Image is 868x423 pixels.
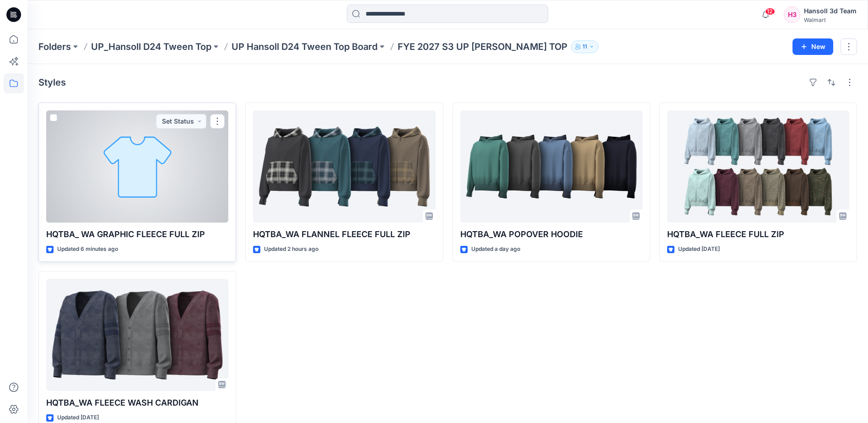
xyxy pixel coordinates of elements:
button: New [793,38,833,55]
p: FYE 2027 S3 UP [PERSON_NAME] TOP [398,40,567,53]
p: HQTBA_WA FLANNEL FLEECE FULL ZIP [253,228,435,241]
button: 11 [571,40,598,53]
a: HQTBA_WA POPOVER HOODIE [460,110,642,222]
a: HQTBA_WA FLEECE WASH CARDIGAN [46,279,228,391]
a: HQTBA_ WA GRAPHIC FLEECE FULL ZIP [46,110,228,222]
p: 11 [582,42,587,52]
div: Walmart [804,16,857,23]
p: Updated [DATE] [57,413,99,423]
p: Updated [DATE] [678,244,720,254]
a: UP_Hansoll D24 Tween Top [91,40,211,53]
p: Updated 6 minutes ago [57,244,118,254]
div: Hansoll 3d Team [804,5,857,16]
p: HQTBA_WA FLEECE WASH CARDIGAN [46,396,228,409]
h4: Styles [38,77,66,88]
p: HQTBA_WA FLEECE FULL ZIP [667,228,849,241]
div: H3 [784,6,800,23]
p: HQTBA_ WA GRAPHIC FLEECE FULL ZIP [46,228,228,241]
span: 12 [765,8,775,15]
a: HQTBA_WA FLANNEL FLEECE FULL ZIP [253,110,435,222]
a: UP Hansoll D24 Tween Top Board [232,40,377,53]
p: Updated 2 hours ago [264,244,318,254]
p: HQTBA_WA POPOVER HOODIE [460,228,642,241]
a: Folders [38,40,71,53]
p: Updated a day ago [471,244,520,254]
a: HQTBA_WA FLEECE FULL ZIP [667,110,849,222]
